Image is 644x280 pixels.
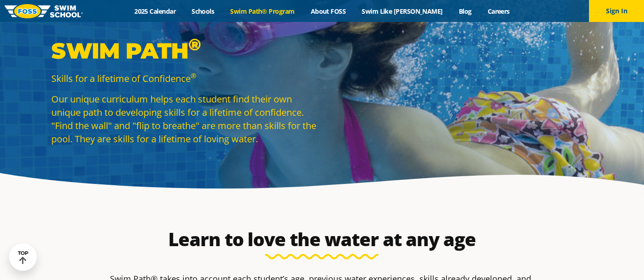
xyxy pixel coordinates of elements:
[18,250,28,264] div: TOP
[188,34,201,54] sup: ®
[51,92,317,145] p: Our unique curriculum helps each student find their own unique path to developing skills for a li...
[51,72,317,85] p: Skills for a lifetime of Confidence
[451,7,479,16] a: Blog
[303,7,354,16] a: About FOSS
[479,7,517,16] a: Careers
[127,7,184,16] a: 2025 Calendar
[184,7,222,16] a: Schools
[222,7,303,16] a: Swim Path® Program
[51,37,317,65] p: Swim Path
[354,7,451,16] a: Swim Like [PERSON_NAME]
[5,4,83,18] img: FOSS Swim School Logo
[191,71,196,80] sup: ®
[105,228,538,250] h2: Learn to love the water at any age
